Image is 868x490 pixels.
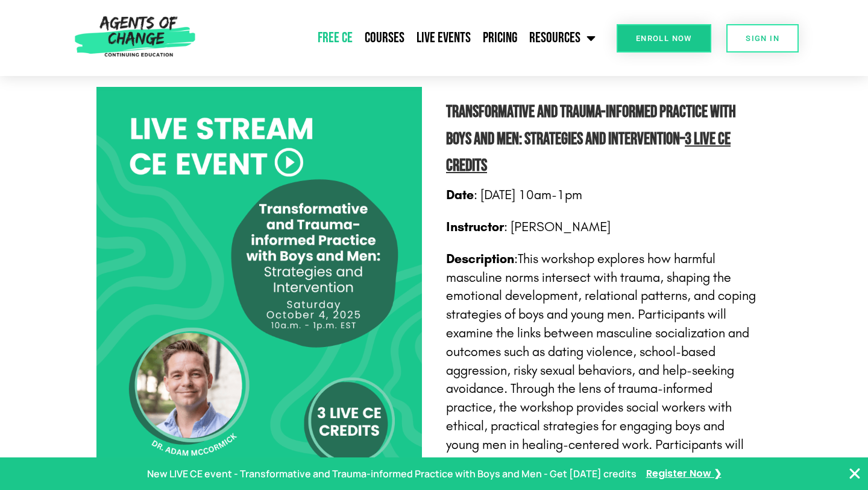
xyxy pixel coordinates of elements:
[446,99,759,180] h2: –
[636,34,692,42] span: Enroll Now
[201,23,602,53] nav: Menu
[446,219,504,235] strong: Instructor
[646,465,722,483] a: Register Now ❯
[446,187,474,203] strong: Date
[446,251,514,267] strong: Description
[147,465,637,483] p: New LIVE CE event - Transformative and Trauma-informed Practice with Boys and Men - Get [DATE] cr...
[746,34,779,42] span: SIGN IN
[446,102,736,149] b: Transformative and Trauma-informed Practice with Boys and Men: Strategies and Intervention
[726,24,799,52] a: SIGN IN
[410,23,477,53] a: Live Events
[446,186,759,205] p: : [DATE] 10am-1pm
[446,218,759,237] p: : [PERSON_NAME]
[617,24,711,52] a: Enroll Now
[359,23,410,53] a: Courses
[312,23,359,53] a: Free CE
[848,466,862,481] button: Close Banner
[523,23,602,53] a: Resources
[477,23,523,53] a: Pricing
